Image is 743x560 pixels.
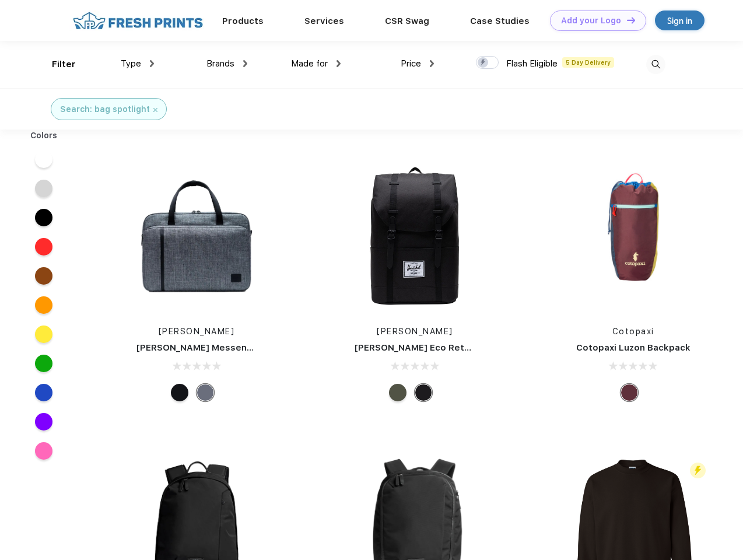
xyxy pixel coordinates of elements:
[646,55,665,74] img: desktop_search.svg
[430,60,434,67] img: dropdown.png
[337,159,492,314] img: func=resize&h=266
[291,58,328,69] span: Made for
[136,342,262,353] a: [PERSON_NAME] Messenger
[627,17,635,23] img: DT
[22,129,66,142] div: Colors
[153,108,157,112] img: filter_cancel.svg
[415,384,432,401] div: Black
[337,60,341,67] img: dropdown.png
[197,384,214,401] div: Raven Crosshatch
[655,10,705,30] a: Sign in
[150,60,154,67] img: dropdown.png
[562,57,614,68] span: 5 Day Delivery
[561,16,621,26] div: Add your Logo
[159,327,235,336] a: [PERSON_NAME]
[389,384,406,401] div: Forest
[121,58,141,69] span: Type
[667,14,692,27] div: Sign in
[612,327,654,336] a: Cotopaxi
[243,60,247,67] img: dropdown.png
[377,327,453,336] a: [PERSON_NAME]
[206,58,234,69] span: Brands
[119,159,274,314] img: func=resize&h=266
[506,58,558,69] span: Flash Eligible
[690,463,706,478] img: flash_active_toggle.svg
[401,58,421,69] span: Price
[69,10,206,31] img: fo%20logo%202.webp
[222,16,264,26] a: Products
[621,384,638,401] div: Surprise
[556,159,711,314] img: func=resize&h=266
[355,342,593,353] a: [PERSON_NAME] Eco Retreat 15" Computer Backpack
[60,103,150,116] div: Search: bag spotlight
[576,342,691,353] a: Cotopaxi Luzon Backpack
[171,384,188,401] div: Black
[52,58,76,71] div: Filter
